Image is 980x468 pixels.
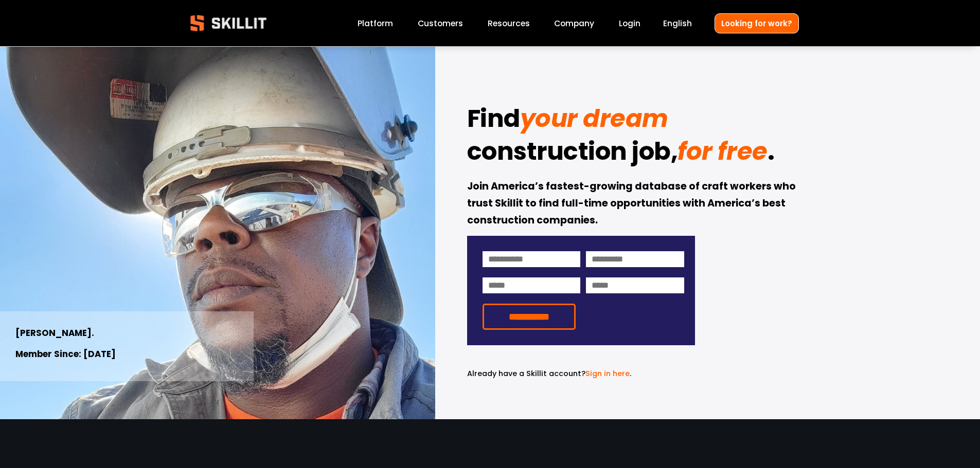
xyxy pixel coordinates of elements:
[585,368,630,379] a: Sign in here
[678,134,767,169] em: for free
[768,133,775,175] strong: .
[358,16,393,30] a: Platform
[467,133,678,175] strong: construction job,
[182,8,275,39] img: Skillit
[619,16,640,30] a: Login
[467,368,695,380] p: .
[15,347,116,362] strong: Member Since: [DATE]
[488,16,530,30] a: folder dropdown
[488,17,530,29] span: Resources
[520,101,668,136] em: your dream
[663,16,692,30] div: language picker
[663,17,692,29] span: English
[418,16,463,30] a: Customers
[467,368,585,379] span: Already have a Skillit account?
[554,16,594,30] a: Company
[15,326,94,341] strong: [PERSON_NAME].
[467,179,798,229] strong: Join America’s fastest-growing database of craft workers who trust Skillit to find full-time oppo...
[467,100,520,142] strong: Find
[715,13,799,33] a: Looking for work?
